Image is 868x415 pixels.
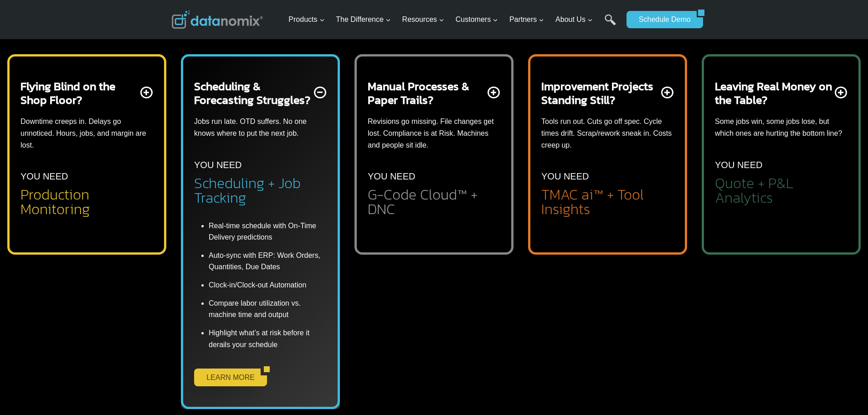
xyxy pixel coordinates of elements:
li: Real-time schedule with On-Time Delivery predictions [209,220,327,246]
p: Revisions go missing. File changes get lost. Compliance is at Risk. Machines and people sit idle. [368,116,500,151]
p: Tools run out. Cuts go off spec. Cycle times drift. Scrap/rework sneak in. Costs creep up. [541,116,674,151]
h2: Scheduling + Job Tracking [194,176,327,205]
span: Customers [456,14,498,26]
p: YOU NEED [368,169,415,184]
h2: Improvement Projects Standing Still? [541,79,659,107]
h2: Quote + P&L Analytics [715,176,847,205]
h2: TMAC ai™ + Tool Insights [541,187,674,216]
p: YOU NEED [715,158,762,172]
span: The Difference [336,14,391,26]
li: Auto-sync with ERP: Work Orders, Quantities, Due Dates [209,246,327,276]
li: Highlight what’s at risk before it derails your schedule [209,324,327,350]
a: Terms [102,203,116,210]
nav: Primary Navigation [285,5,622,35]
h2: Scheduling & Forecasting Struggles? [194,79,312,107]
h2: Production Monitoring [21,187,153,216]
span: Resources [402,14,444,26]
span: Products [288,14,324,26]
span: Last Name [205,0,234,9]
span: About Us [555,14,593,26]
a: LEARN MORE [194,369,261,386]
span: Phone number [205,38,246,46]
h2: Flying Blind on the Shop Floor? [21,79,139,107]
p: YOU NEED [541,169,589,184]
p: Downtime creeps in. Delays go unnoticed. Hours, jobs, and margin are lost. [21,116,153,151]
p: YOU NEED [194,158,241,172]
p: Jobs run late. OTD suffers. No one knows where to put the next job. [194,116,327,139]
a: Schedule Demo [627,11,697,28]
img: Datanomix [172,10,263,29]
h2: Leaving Real Money on the Table? [715,79,833,107]
a: Search [605,14,616,35]
h2: Manual Processes & Paper Trails? [368,79,486,107]
li: Compare labor utilization vs. machine time and output [209,294,327,324]
a: Privacy Policy [124,203,154,210]
span: State/Region [205,113,240,121]
h2: G-Code Cloud™ + DNC [368,187,500,216]
p: Some jobs win, some jobs lose, but which ones are hurting the bottom line? [715,116,847,139]
span: Partners [509,14,544,26]
p: YOU NEED [21,169,68,184]
li: Clock-in/Clock-out Automation [209,276,327,294]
